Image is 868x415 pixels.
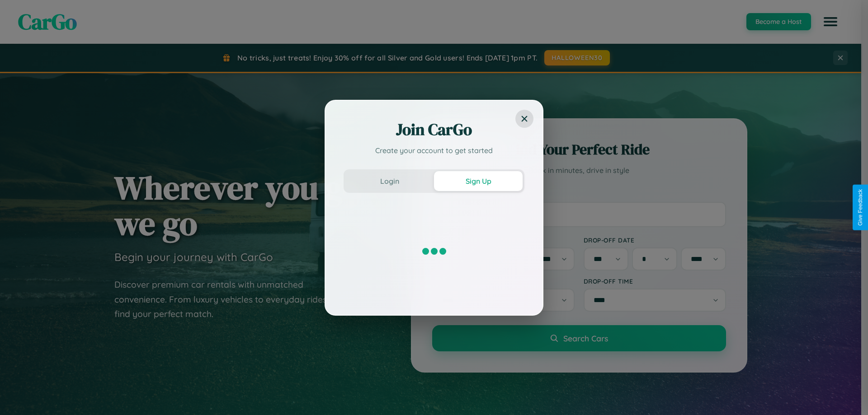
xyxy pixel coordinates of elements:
p: Create your account to get started [344,145,524,156]
iframe: Intercom live chat [9,384,31,406]
div: Give Feedback [857,189,863,226]
button: Login [345,171,434,191]
h2: Join CarGo [344,119,524,140]
button: Sign Up [434,171,523,191]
